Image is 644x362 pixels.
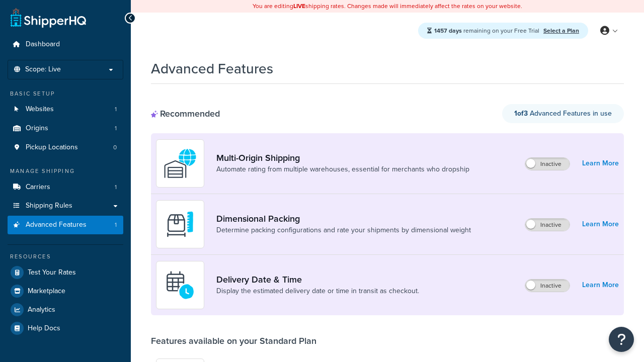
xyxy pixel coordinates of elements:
[28,287,65,296] span: Marketplace
[216,225,471,235] a: Determine packing configurations and rate your shipments by dimensional weight
[8,197,123,215] a: Shipping Rules
[8,138,123,157] a: Pickup Locations0
[163,267,198,303] img: gfkeb5ejjkALwAAAABJRU5ErkJggg==
[8,319,123,337] a: Help Docs
[8,100,123,119] a: Websites1
[26,183,50,192] span: Carriers
[8,282,123,300] a: Marketplace
[115,105,117,114] span: 1
[434,26,462,35] strong: 1457 days
[115,221,117,229] span: 1
[216,152,469,163] a: Multi-Origin Shipping
[582,217,619,231] a: Learn More
[582,156,619,170] a: Learn More
[514,108,612,119] span: Advanced Features in use
[28,268,76,277] span: Test Your Rates
[8,263,123,282] a: Test Your Rates
[543,26,579,35] a: Select a Plan
[8,252,123,261] div: Resources
[163,146,198,181] img: WatD5o0RtDAAAAAElFTkSuQmCC
[216,286,419,296] a: Display the estimated delivery date or time in transit as checkout.
[609,327,634,352] button: Open Resource Center
[8,216,123,234] li: Advanced Features
[514,108,528,119] strong: 1 of 3
[8,301,123,319] a: Analytics
[28,324,60,333] span: Help Docs
[26,221,87,229] span: Advanced Features
[26,40,60,49] span: Dashboard
[163,207,198,242] img: DTVBYsAAAAAASUVORK5CYII=
[115,183,117,192] span: 1
[25,65,61,74] span: Scope: Live
[8,119,123,138] a: Origins1
[8,216,123,234] a: Advanced Features1
[216,213,471,224] a: Dimensional Packing
[8,35,123,54] a: Dashboard
[151,335,316,346] div: Features available on your Standard Plan
[525,280,570,292] label: Inactive
[26,124,48,133] span: Origins
[8,178,123,197] a: Carriers1
[525,219,570,231] label: Inactive
[216,274,419,285] a: Delivery Date & Time
[8,138,123,157] li: Pickup Locations
[8,100,123,119] li: Websites
[216,164,469,174] a: Automate rating from multiple warehouses, essential for merchants who dropship
[113,143,117,152] span: 0
[151,108,220,119] div: Recommended
[26,105,54,114] span: Websites
[8,178,123,197] li: Carriers
[525,158,570,170] label: Inactive
[8,167,123,175] div: Manage Shipping
[28,306,55,314] span: Analytics
[8,89,123,98] div: Basic Setup
[26,202,72,210] span: Shipping Rules
[26,143,78,152] span: Pickup Locations
[582,278,619,292] a: Learn More
[8,119,123,138] li: Origins
[151,59,273,78] h1: Advanced Features
[434,26,541,35] span: remaining on your Free Trial
[115,124,117,133] span: 1
[293,2,305,11] b: LIVE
